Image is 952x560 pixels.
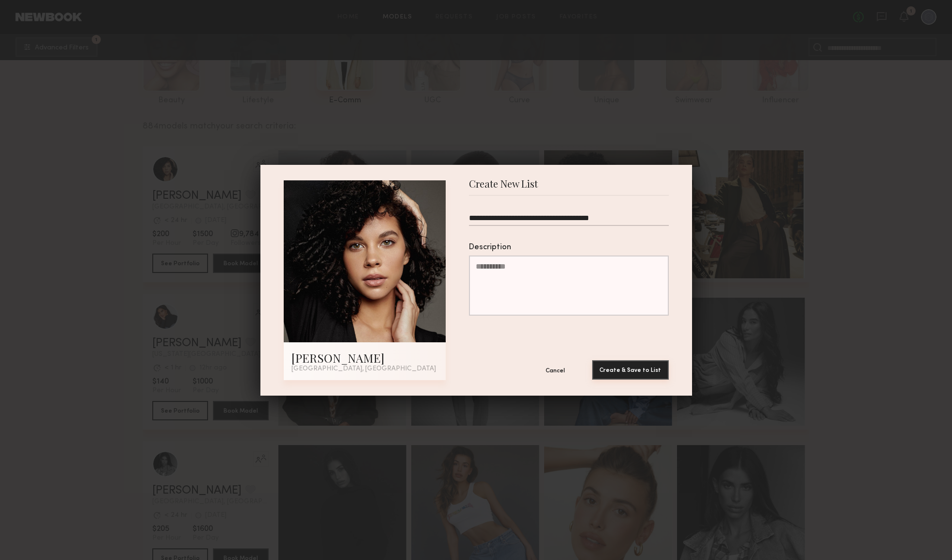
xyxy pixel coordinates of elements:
[469,180,538,195] span: Create New List
[526,361,584,380] button: Cancel
[592,360,669,380] button: Create & Save to List
[291,350,438,366] div: [PERSON_NAME]
[469,256,669,316] textarea: Description
[469,243,669,252] div: Description
[291,366,438,372] div: [GEOGRAPHIC_DATA], [GEOGRAPHIC_DATA]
